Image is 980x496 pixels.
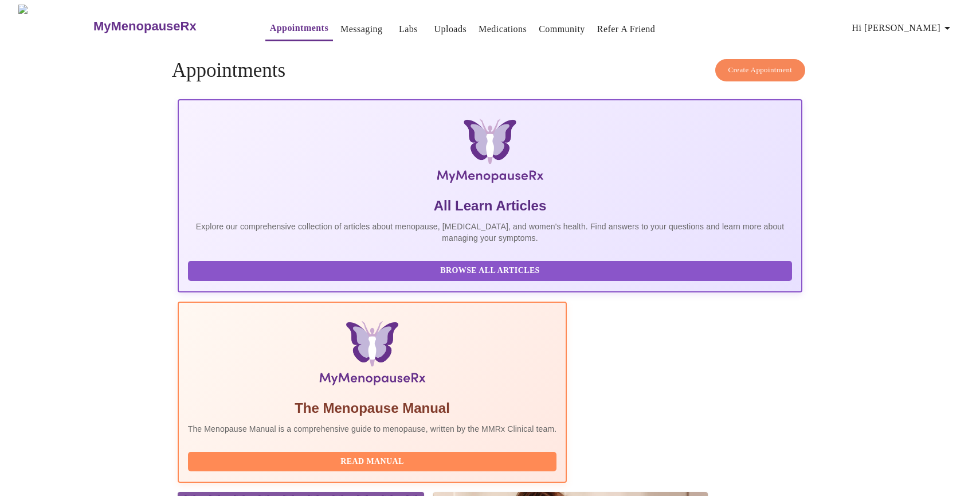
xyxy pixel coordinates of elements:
[479,21,527,37] a: Medications
[474,18,531,41] button: Medications
[265,17,333,41] button: Appointments
[281,119,698,188] img: MyMenopauseRx Logo
[188,265,795,275] a: Browse All Articles
[336,18,387,41] button: Messaging
[199,264,781,278] span: Browse All Articles
[246,321,498,390] img: Menopause Manual
[534,18,590,41] button: Community
[728,64,793,77] span: Create Appointment
[188,261,793,281] button: Browse All Articles
[270,20,328,36] a: Appointments
[188,423,557,435] p: The Menopause Manual is a comprehensive guide to menopause, written by the MMRx Clinical team.
[399,21,418,37] a: Labs
[93,19,197,34] h3: MyMenopauseRx
[188,452,557,472] button: Read Manual
[430,18,472,41] button: Uploads
[593,18,660,41] button: Refer a Friend
[188,456,560,466] a: Read Manual
[390,18,427,41] button: Labs
[715,59,806,81] button: Create Appointment
[172,59,809,82] h4: Appointments
[597,21,656,37] a: Refer a Friend
[188,399,557,417] h5: The Menopause Manual
[434,21,467,37] a: Uploads
[188,197,793,215] h5: All Learn Articles
[848,17,959,40] button: Hi [PERSON_NAME]
[539,21,585,37] a: Community
[188,221,793,244] p: Explore our comprehensive collection of articles about menopause, [MEDICAL_DATA], and women's hea...
[92,6,242,46] a: MyMenopauseRx
[340,21,382,37] a: Messaging
[199,455,546,469] span: Read Manual
[852,20,954,36] span: Hi [PERSON_NAME]
[18,5,92,48] img: MyMenopauseRx Logo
